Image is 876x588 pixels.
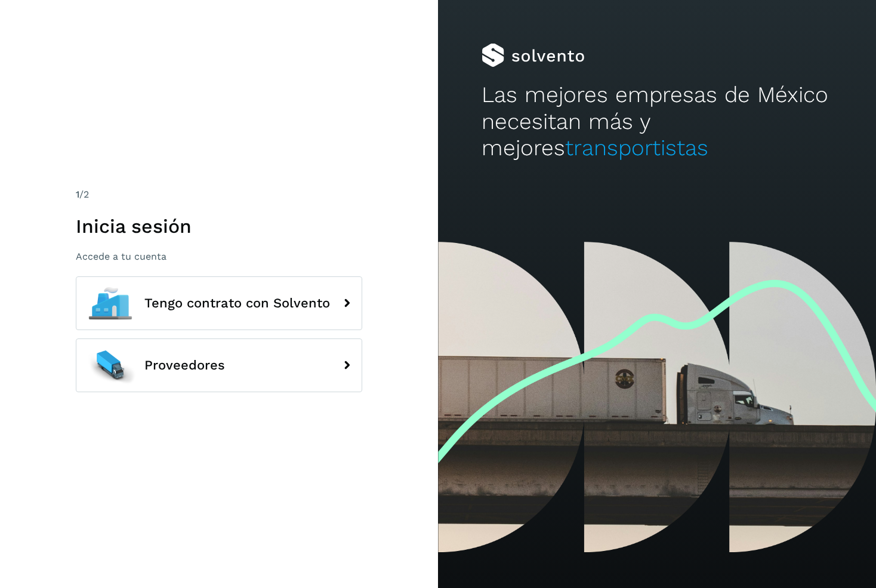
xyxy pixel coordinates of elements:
[76,276,362,330] button: Tengo contrato con Solvento
[76,189,79,200] span: 1
[76,251,362,262] p: Accede a tu cuenta
[482,82,832,161] h2: Las mejores empresas de México necesitan más y mejores
[144,296,330,310] span: Tengo contrato con Solvento
[76,215,362,238] h1: Inicia sesión
[144,358,225,372] span: Proveedores
[565,135,708,161] span: transportistas
[76,338,362,392] button: Proveedores
[76,187,362,202] div: /2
